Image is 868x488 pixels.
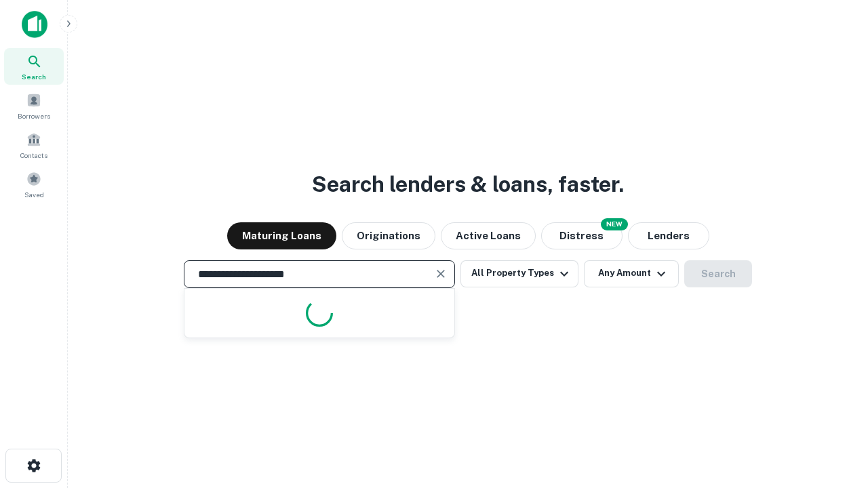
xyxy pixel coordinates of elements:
a: Borrowers [4,87,64,124]
button: Any Amount [584,260,679,287]
button: Originations [342,222,435,249]
button: Lenders [628,222,709,249]
a: Search [4,48,64,85]
span: Contacts [20,150,47,161]
a: Saved [4,166,64,203]
button: Search distressed loans with lien and other non-mortgage details. [541,222,623,249]
div: NEW [601,218,628,230]
iframe: Chat Widget [800,380,868,445]
span: Borrowers [18,110,50,121]
h3: Search lenders & loans, faster. [312,168,624,201]
img: capitalize-icon.png [22,11,47,38]
span: Search [22,71,46,82]
button: Active Loans [441,222,536,249]
button: All Property Types [460,260,578,287]
span: Saved [24,189,44,200]
a: Contacts [4,127,64,163]
button: Clear [431,264,450,283]
button: Maturing Loans [227,222,336,249]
